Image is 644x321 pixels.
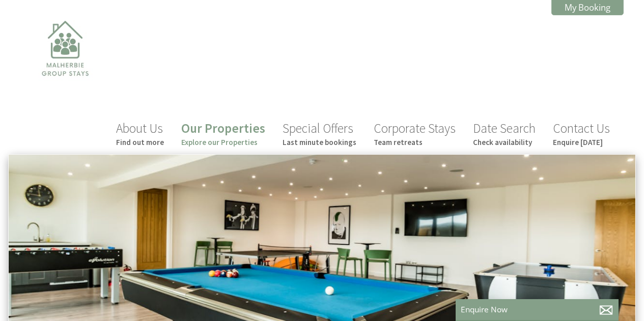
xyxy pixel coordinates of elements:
[116,120,164,147] a: About UsFind out more
[553,120,610,147] a: Contact UsEnquire [DATE]
[181,137,265,147] small: Explore our Properties
[116,137,164,147] small: Find out more
[283,137,356,147] small: Last minute bookings
[461,304,613,315] p: Enquire Now
[553,137,610,147] small: Enquire [DATE]
[283,120,356,147] a: Special OffersLast minute bookings
[374,120,456,147] a: Corporate StaysTeam retreats
[374,137,456,147] small: Team retreats
[473,120,536,147] a: Date SearchCheck availability
[14,14,116,116] img: Malherbie Group Stays
[473,137,536,147] small: Check availability
[181,120,265,147] a: Our PropertiesExplore our Properties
